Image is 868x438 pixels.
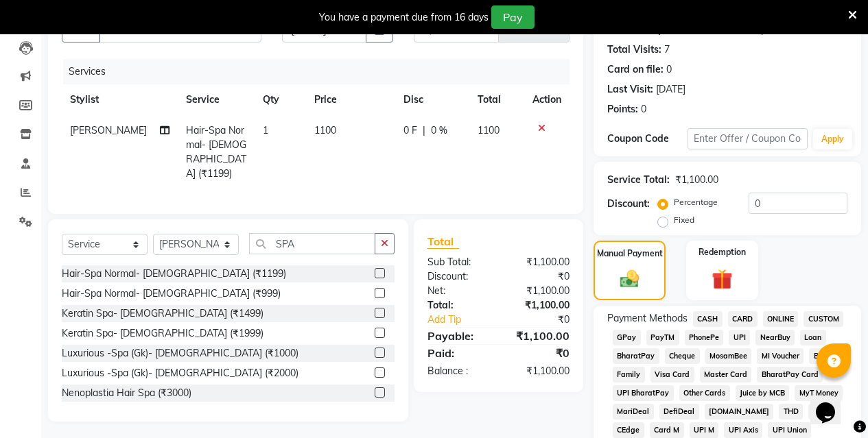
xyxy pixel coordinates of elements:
button: Apply [813,129,852,149]
span: Juice by MCB [736,385,790,401]
span: Loan [800,330,826,345]
span: BharatPay Card [757,367,823,382]
label: Percentage [674,196,718,208]
div: 0 [666,62,672,77]
th: Service [178,84,255,115]
div: Paid: [417,345,499,361]
div: ₹0 [498,345,580,361]
span: CASH [693,311,723,327]
div: [DATE] [656,82,685,97]
div: Hair-Spa Normal- [DEMOGRAPHIC_DATA] (₹1199) [62,267,286,281]
div: Payable: [417,328,499,344]
span: BharatPay [613,348,659,364]
span: GPay [613,330,641,345]
span: PayTM [646,330,679,345]
div: Last Visit: [607,82,653,97]
div: Points: [607,102,638,117]
span: Bank [809,348,836,364]
span: Family [613,367,645,382]
span: MyT Money [795,385,843,401]
button: Pay [491,5,535,29]
img: _gift.svg [705,267,739,292]
th: Stylist [62,84,178,115]
th: Price [306,84,395,115]
div: Keratin Spa- [DEMOGRAPHIC_DATA] (₹1499) [62,306,263,321]
span: UPI Union [768,422,811,438]
div: Net: [417,284,499,298]
div: ₹1,100.00 [498,284,580,298]
th: Disc [395,84,469,115]
div: Card on file: [607,62,664,77]
span: MariDeal [613,404,654,419]
div: Total Visits: [607,42,661,57]
span: UPI M [690,422,719,438]
div: 0 [641,102,646,117]
span: 0 % [431,123,447,138]
span: MosamBee [705,348,752,364]
div: Services [63,59,580,84]
span: 0 F [403,123,417,138]
span: Hair-Spa Normal- [DEMOGRAPHIC_DATA] (₹1199) [186,124,246,180]
span: Master Card [700,367,752,382]
th: Total [469,84,524,115]
span: Card M [650,422,684,438]
span: TCL [808,404,830,419]
div: ₹1,100.00 [675,173,718,187]
span: DefiDeal [659,404,699,419]
input: Enter Offer / Coupon Code [688,128,808,149]
span: Other Cards [679,385,730,401]
a: Add Tip [417,313,512,327]
div: Luxurious -Spa (Gk)- [DEMOGRAPHIC_DATA] (₹1000) [62,346,298,361]
img: _cash.svg [614,268,646,290]
span: CARD [728,311,758,327]
div: Discount: [417,269,499,284]
div: Service Total: [607,173,670,187]
div: Nenoplastia Hair Spa (₹3000) [62,386,191,400]
span: 1100 [478,124,500,136]
span: CUSTOM [804,311,843,327]
span: NearBuy [755,330,795,345]
div: Balance : [417,364,499,378]
div: Total: [417,298,499,313]
span: PhonePe [685,330,724,345]
th: Action [524,84,570,115]
span: CEdge [613,422,644,438]
div: Discount: [607,197,650,211]
span: UPI Axis [724,422,762,438]
label: Manual Payment [597,247,663,260]
span: 1100 [314,124,336,136]
span: [DOMAIN_NAME] [705,404,774,419]
label: Redemption [699,246,746,258]
span: | [423,123,425,138]
span: 1 [263,124,268,136]
span: Payment Methods [607,311,688,326]
div: ₹1,100.00 [498,364,580,378]
div: Keratin Spa- [DEMOGRAPHIC_DATA] (₹1999) [62,326,263,341]
iframe: chat widget [810,383,854,424]
span: UPI [729,330,750,345]
div: Luxurious -Spa (Gk)- [DEMOGRAPHIC_DATA] (₹2000) [62,366,298,380]
span: Total [427,234,459,249]
div: You have a payment due from 16 days [319,10,489,25]
span: ONLINE [763,311,799,327]
div: ₹1,100.00 [498,298,580,313]
div: Hair-Spa Normal- [DEMOGRAPHIC_DATA] (₹999) [62,287,281,301]
div: ₹1,100.00 [498,328,580,344]
div: Coupon Code [607,132,688,146]
span: [PERSON_NAME] [70,124,147,136]
div: Sub Total: [417,255,499,269]
span: MI Voucher [757,348,804,364]
th: Qty [255,84,306,115]
label: Fixed [674,214,694,226]
div: ₹0 [498,269,580,284]
div: 7 [664,42,670,57]
span: UPI BharatPay [613,385,674,401]
span: Cheque [665,348,700,364]
span: Visa Card [650,367,694,382]
div: ₹1,100.00 [498,255,580,269]
div: ₹0 [512,313,580,327]
span: THD [779,404,803,419]
input: Search or Scan [249,233,375,254]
